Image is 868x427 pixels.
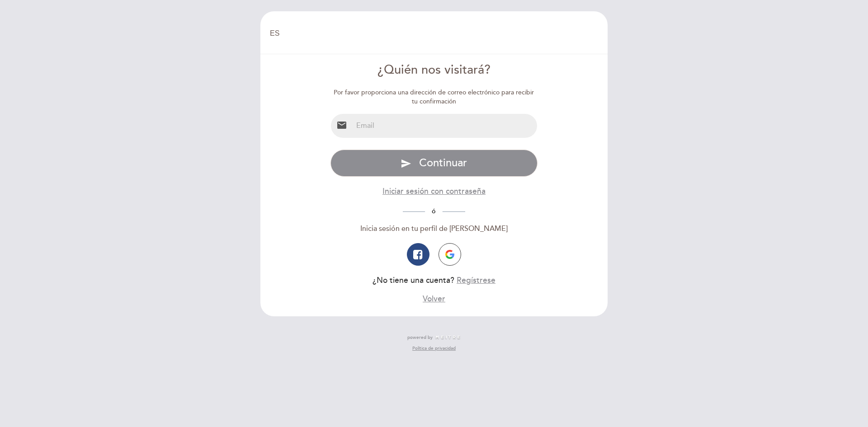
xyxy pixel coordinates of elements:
[457,275,495,286] button: Regístrese
[373,276,454,285] span: ¿No tiene una cuenta?
[407,334,461,341] a: powered by
[330,150,538,177] button: send Continuar
[382,186,486,197] button: Iniciar sesión con contraseña
[435,335,461,340] img: MEITRE
[419,156,467,169] span: Continuar
[330,224,538,234] div: Inicia sesión en tu perfil de [PERSON_NAME]
[330,61,538,79] div: ¿Quién nos visitará?
[412,345,456,352] a: Política de privacidad
[401,158,411,169] i: send
[445,250,454,259] img: icon-google.png
[330,88,538,106] div: Por favor proporciona una dirección de correo electrónico para recibir tu confirmación
[425,207,443,215] span: ó
[353,114,538,138] input: Email
[407,334,433,341] span: powered by
[336,120,347,131] i: email
[423,293,445,305] button: Volver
